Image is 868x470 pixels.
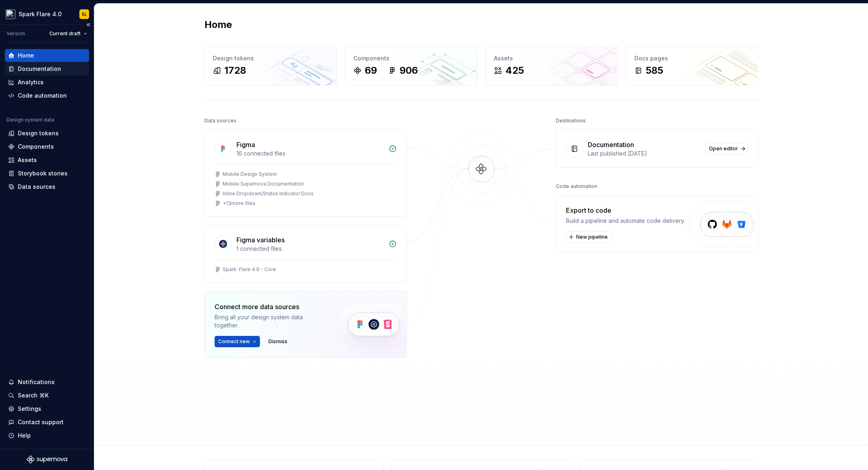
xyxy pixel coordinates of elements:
[236,140,255,150] div: Figma
[223,181,304,187] div: Mobile Supernova Documentation
[18,169,68,177] div: Storybook stories
[18,143,54,151] div: Components
[215,302,324,312] div: Connect more data sources
[646,64,663,77] div: 585
[215,313,324,329] div: Bring all your design system data together.
[5,376,89,389] button: Notifications
[365,64,377,77] div: 69
[204,46,337,85] a: Design tokens1728
[5,389,89,402] button: Search ⌘K
[18,78,44,86] div: Analytics
[709,145,738,152] span: Open editor
[353,54,469,62] div: Components
[5,127,89,140] a: Design tokens
[5,76,89,89] a: Analytics
[204,225,407,283] a: Figma variables1 connected filesSpark: Flare 4.0 - Core
[6,9,15,19] img: d6852e8b-7cd7-4438-8c0d-f5a8efe2c281.png
[213,54,328,62] div: Design tokens
[2,5,92,23] button: Spark Flare 4.0SL
[223,200,255,207] div: + 13 more files
[400,64,418,77] div: 906
[27,455,67,464] svg: Supernova Logo
[18,432,31,440] div: Help
[634,54,750,62] div: Docs pages
[505,64,524,77] div: 425
[18,405,41,413] div: Settings
[5,140,89,153] a: Components
[626,46,758,85] a: Docs pages585
[566,217,685,225] div: Build a pipeline and automate code delivery.
[223,266,276,273] div: Spark: Flare 4.0 - Core
[5,62,89,75] a: Documentation
[556,181,597,192] div: Code automation
[6,117,54,123] div: Design system data
[46,28,91,39] button: Current draft
[18,129,59,137] div: Design tokens
[5,154,89,167] a: Assets
[5,429,89,442] button: Help
[215,336,260,347] button: Connect new
[5,49,89,62] a: Home
[236,235,285,245] div: Figma variables
[5,89,89,102] a: Code automation
[6,30,25,37] div: Version
[83,19,94,30] button: Collapse sidebar
[18,51,34,60] div: Home
[18,183,55,191] div: Data sources
[18,156,37,164] div: Assets
[5,180,89,193] a: Data sources
[5,416,89,429] button: Contact support
[204,130,407,217] a: Figma16 connected filesMobile Design SystemMobile Supernova DocumentationInline Dropdown/Status I...
[588,140,634,150] div: Documentation
[223,190,314,197] div: Inline Dropdown/Status Indicator Docs
[494,54,609,62] div: Assets
[18,65,61,73] div: Documentation
[588,150,700,158] div: Last published [DATE]
[705,143,748,154] a: Open editor
[576,234,608,240] span: New pipeline
[265,336,291,347] button: Dismiss
[566,231,611,243] button: New pipeline
[236,150,384,158] div: 16 connected files
[485,46,618,85] a: Assets425
[18,92,67,100] div: Code automation
[49,30,81,37] span: Current draft
[18,391,49,399] div: Search ⌘K
[18,378,55,386] div: Notifications
[204,18,232,31] h2: Home
[19,10,62,18] div: Spark Flare 4.0
[5,167,89,180] a: Storybook stories
[236,245,384,253] div: 1 connected files
[18,418,64,426] div: Contact support
[223,171,277,177] div: Mobile Design System
[566,205,685,215] div: Export to code
[268,338,287,345] span: Dismiss
[82,11,87,17] div: SL
[5,402,89,415] a: Settings
[345,46,477,85] a: Components69906
[218,338,250,345] span: Connect new
[224,64,246,77] div: 1728
[204,115,236,126] div: Data sources
[556,115,586,126] div: Destinations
